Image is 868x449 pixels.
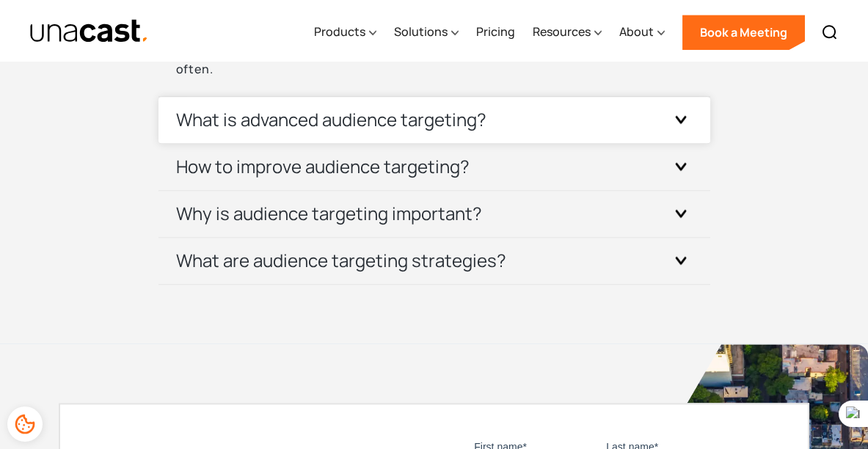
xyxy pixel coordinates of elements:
[821,23,839,41] img: Search icon
[394,23,448,40] div: Solutions
[394,2,459,62] div: Solutions
[682,15,805,50] a: Book a Meeting
[176,155,470,178] h3: How to improve audience targeting?
[619,2,665,62] div: About
[29,18,149,44] img: Unacast text logo
[533,23,591,40] div: Resources
[314,23,365,40] div: Products
[533,2,602,62] div: Resources
[176,202,482,225] h3: Why is audience targeting important?
[176,108,486,131] h3: What is advanced audience targeting?
[176,249,506,272] h3: What are audience targeting strategies?
[7,406,43,442] div: Cookie Preferences
[314,2,376,62] div: Products
[619,23,654,40] div: About
[476,2,515,62] a: Pricing
[29,18,149,44] a: home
